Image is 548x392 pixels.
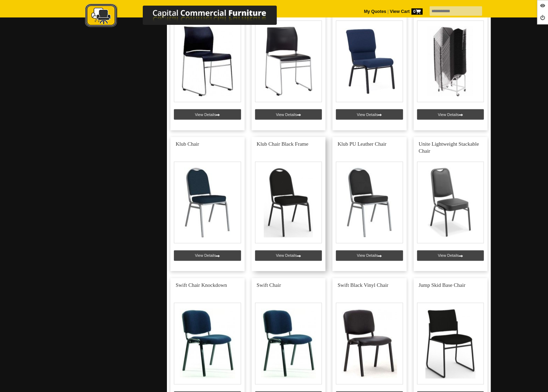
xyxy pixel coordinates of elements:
[364,9,386,14] a: My Quotes
[389,9,423,14] a: View Cart0
[66,3,311,29] img: Capital Commercial Furniture Logo
[412,8,423,15] span: 0
[66,3,311,31] a: Capital Commercial Furniture Logo
[390,9,423,14] strong: View Cart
